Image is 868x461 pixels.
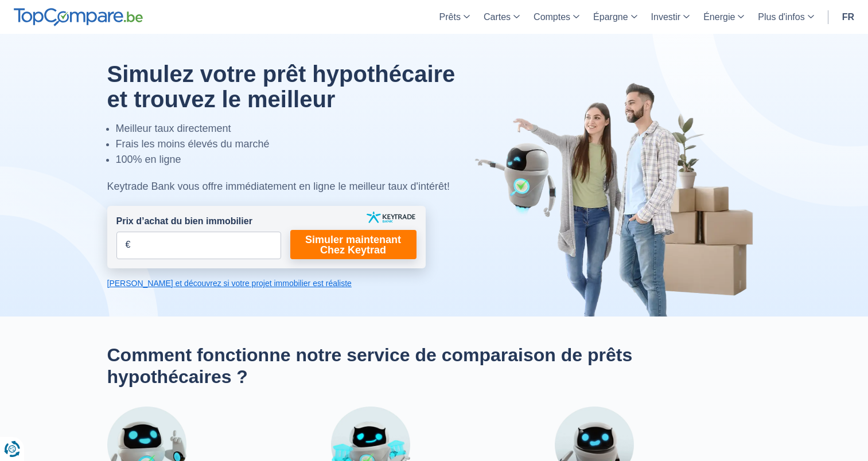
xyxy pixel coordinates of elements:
label: Prix d’achat du bien immobilier [116,215,252,228]
li: 100% en ligne [116,152,482,167]
img: TopCompare [14,8,143,26]
img: keytrade [367,212,415,223]
h2: Comment fonctionne notre service de comparaison de prêts hypothécaires ? [107,344,761,388]
span: € [126,239,131,252]
li: Frais les moins élevés du marché [116,136,482,152]
li: Meilleur taux directement [116,121,482,136]
img: image-hero [474,81,761,317]
a: Simuler maintenant Chez Keytrad [290,230,417,259]
h1: Simulez votre prêt hypothécaire et trouvez le meilleur [107,61,482,112]
a: [PERSON_NAME] et découvrez si votre projet immobilier est réaliste [107,278,426,289]
div: Keytrade Bank vous offre immédiatement en ligne le meilleur taux d'intérêt! [107,179,482,194]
